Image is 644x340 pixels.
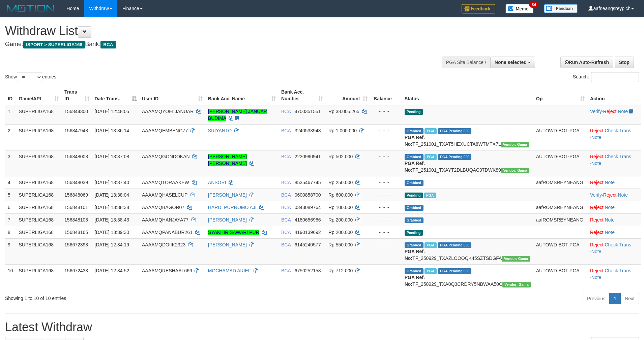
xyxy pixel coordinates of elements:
[373,192,399,198] div: - - -
[605,154,631,159] a: Check Trans
[373,127,399,134] div: - - -
[92,86,140,105] th: Date Trans.: activate to sort column descending
[295,217,321,223] span: Copy 4180656966 to clipboard
[405,154,423,160] span: Grabbed
[438,268,472,274] span: PGA Pending
[590,180,604,185] a: Reject
[208,109,267,121] a: [PERSON_NAME] JANUAR BUDIMA
[5,176,16,189] td: 4
[64,154,88,159] span: 156848008
[281,109,291,114] span: BCA
[142,180,189,185] span: AAAAMQTORAAKEW
[544,4,578,13] img: panduan.png
[64,205,88,210] span: 156848101
[328,230,353,235] span: Rp 200.000
[462,4,495,13] img: Feedback.jpg
[5,264,16,290] td: 10
[501,142,529,147] span: Vendor URL: https://trx31.1velocity.biz
[373,153,399,160] div: - - -
[64,180,88,185] span: 156848039
[295,268,321,273] span: Copy 6750252158 to clipboard
[17,72,42,82] select: Showentries
[405,242,423,248] span: Grabbed
[502,256,530,262] span: Vendor URL: https://trx31.1velocity.biz
[281,154,291,159] span: BCA
[573,72,639,82] label: Search:
[5,86,16,105] th: ID
[281,128,291,133] span: BCA
[590,205,604,210] a: Reject
[95,205,129,210] span: [DATE] 13:38:38
[295,109,321,114] span: Copy 4700351551 to clipboard
[605,230,615,235] a: Note
[281,230,291,235] span: BCA
[95,109,129,114] span: [DATE] 12:48:05
[5,292,263,302] div: Showing 1 to 10 of 10 entries
[495,60,527,65] span: None selected
[533,264,587,290] td: AUTOWD-BOT-PGA
[405,128,423,134] span: Grabbed
[591,72,639,82] input: Search:
[142,109,194,114] span: AAAAMQYOELJANUAR
[533,124,587,150] td: AUTOWD-BOT-PGA
[5,226,16,238] td: 8
[328,268,353,273] span: Rp 712.000
[5,24,422,38] h1: Withdraw List
[591,275,602,280] a: Note
[281,192,291,198] span: BCA
[587,105,641,125] td: · ·
[405,230,423,236] span: Pending
[587,86,641,105] th: Action
[328,128,357,133] span: Rp 1.000.000
[605,180,615,185] a: Note
[208,217,247,223] a: [PERSON_NAME]
[587,226,641,238] td: ·
[142,230,193,235] span: AAAAMQPANABUR261
[373,229,399,236] div: - - -
[142,192,187,198] span: AAAAMQHASELCUP
[5,189,16,201] td: 5
[95,128,129,133] span: [DATE] 13:36:14
[590,242,604,247] a: Reject
[64,109,88,114] span: 156844300
[5,41,422,48] h4: Game: Bank:
[16,201,62,213] td: SUPERLIGA168
[603,109,617,114] a: Reject
[208,268,251,273] a: MOCHAMAD ARIEF
[5,124,16,150] td: 2
[490,57,535,68] button: None selected
[295,180,321,185] span: Copy 8535467745 to clipboard
[16,264,62,290] td: SUPERLIGA168
[95,242,129,247] span: [DATE] 12:34:19
[5,320,639,334] h1: Latest Withdraw
[281,242,291,247] span: BCA
[16,176,62,189] td: SUPERLIGA168
[618,192,628,198] a: Note
[533,238,587,264] td: AUTOWD-BOT-PGA
[373,241,399,248] div: - - -
[373,216,399,223] div: - - -
[326,86,370,105] th: Amount: activate to sort column ascending
[425,154,436,160] span: Marked by aafsoycanthlai
[328,109,359,114] span: Rp 38.005.265
[142,205,184,210] span: AAAAMQBAGOR07
[501,168,529,173] span: Vendor URL: https://trx31.1velocity.biz
[438,128,472,134] span: PGA Pending
[609,293,621,304] a: 1
[438,154,472,160] span: PGA Pending
[208,230,259,235] a: SYAKHIR SAWARI PUR
[328,154,353,159] span: Rp 502.000
[208,154,247,166] a: [PERSON_NAME] [PERSON_NAME]
[295,192,321,198] span: Copy 0600858700 to clipboard
[64,230,88,235] span: 156848165
[533,150,587,176] td: AUTOWD-BOT-PGA
[533,201,587,213] td: aafROMSREYNEANG
[587,264,641,290] td: · ·
[142,154,190,159] span: AAAAMQGONDOKAN
[64,217,88,223] span: 156848108
[5,3,56,13] img: MOTION_logo.png
[295,242,321,247] span: Copy 6145240577 to clipboard
[64,128,88,133] span: 156847948
[405,268,423,274] span: Grabbed
[95,154,129,159] span: [DATE] 13:37:08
